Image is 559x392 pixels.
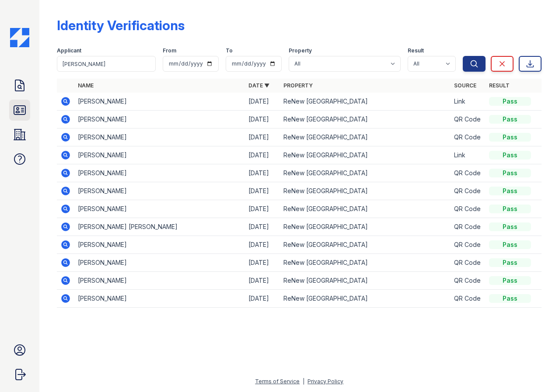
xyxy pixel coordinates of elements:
[245,200,280,218] td: [DATE]
[489,240,531,249] div: Pass
[489,115,531,124] div: Pass
[74,128,245,146] td: [PERSON_NAME]
[451,93,486,111] td: Link
[74,93,245,111] td: [PERSON_NAME]
[74,290,245,308] td: [PERSON_NAME]
[255,378,300,385] a: Terms of Service
[57,17,185,33] div: Identity Verifications
[74,111,245,128] td: [PERSON_NAME]
[10,28,29,47] img: CE_Icon_Blue-c292c112584629df590d857e76928e9f676e5b41ef8f769ba2f05ee15b207248.png
[280,236,451,254] td: ReNew [GEOGRAPHIC_DATA]
[74,200,245,218] td: [PERSON_NAME]
[74,164,245,182] td: [PERSON_NAME]
[451,254,486,272] td: QR Code
[489,133,531,142] div: Pass
[245,236,280,254] td: [DATE]
[451,272,486,290] td: QR Code
[78,82,94,89] a: Name
[280,290,451,308] td: ReNew [GEOGRAPHIC_DATA]
[451,128,486,146] td: QR Code
[451,200,486,218] td: QR Code
[245,146,280,164] td: [DATE]
[489,97,531,106] div: Pass
[280,146,451,164] td: ReNew [GEOGRAPHIC_DATA]
[451,218,486,236] td: QR Code
[280,128,451,146] td: ReNew [GEOGRAPHIC_DATA]
[245,128,280,146] td: [DATE]
[245,272,280,290] td: [DATE]
[74,236,245,254] td: [PERSON_NAME]
[74,272,245,290] td: [PERSON_NAME]
[74,146,245,164] td: [PERSON_NAME]
[245,182,280,200] td: [DATE]
[408,47,424,54] label: Result
[451,111,486,128] td: QR Code
[489,169,531,177] div: Pass
[489,151,531,160] div: Pass
[74,254,245,272] td: [PERSON_NAME]
[489,294,531,303] div: Pass
[280,200,451,218] td: ReNew [GEOGRAPHIC_DATA]
[74,182,245,200] td: [PERSON_NAME]
[489,258,531,267] div: Pass
[451,182,486,200] td: QR Code
[226,47,233,54] label: To
[280,254,451,272] td: ReNew [GEOGRAPHIC_DATA]
[245,218,280,236] td: [DATE]
[245,290,280,308] td: [DATE]
[454,82,476,89] a: Source
[245,164,280,182] td: [DATE]
[451,236,486,254] td: QR Code
[245,254,280,272] td: [DATE]
[280,111,451,128] td: ReNew [GEOGRAPHIC_DATA]
[489,222,531,231] div: Pass
[248,82,269,89] a: Date ▼
[280,272,451,290] td: ReNew [GEOGRAPHIC_DATA]
[245,93,280,111] td: [DATE]
[280,182,451,200] td: ReNew [GEOGRAPHIC_DATA]
[451,164,486,182] td: QR Code
[489,276,531,285] div: Pass
[451,146,486,164] td: Link
[57,56,156,72] input: Search by name or phone number
[283,82,313,89] a: Property
[489,82,510,89] a: Result
[280,164,451,182] td: ReNew [GEOGRAPHIC_DATA]
[489,187,531,195] div: Pass
[57,47,81,54] label: Applicant
[289,47,312,54] label: Property
[280,218,451,236] td: ReNew [GEOGRAPHIC_DATA]
[303,378,304,385] div: |
[307,378,343,385] a: Privacy Policy
[163,47,176,54] label: From
[74,218,245,236] td: [PERSON_NAME] [PERSON_NAME]
[280,93,451,111] td: ReNew [GEOGRAPHIC_DATA]
[245,111,280,128] td: [DATE]
[451,290,486,308] td: QR Code
[489,205,531,213] div: Pass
